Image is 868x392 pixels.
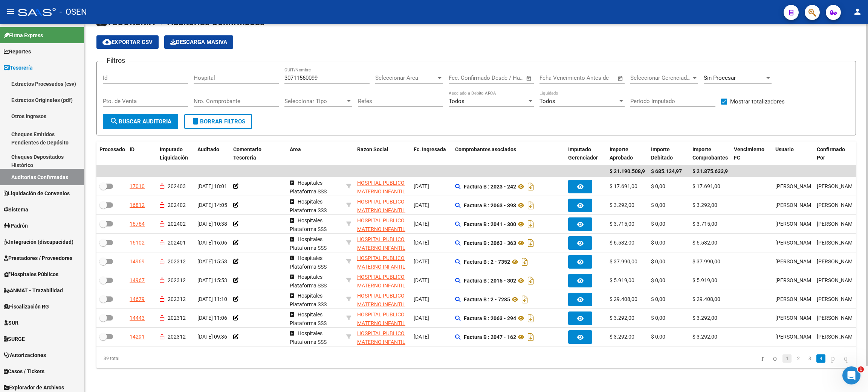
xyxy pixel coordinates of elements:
[616,74,625,83] button: Open calendar
[816,354,825,363] a: 4
[4,64,33,72] span: Tesorería
[692,315,717,321] span: $ 3.292,00
[651,334,665,340] span: $ 0,00
[414,146,446,152] span: Fc. Ingresada
[414,315,429,321] span: [DATE]
[96,35,159,49] button: Exportar CSV
[354,141,411,166] datatable-header-cell: Razon Social
[197,296,227,302] span: [DATE] 11:10
[692,240,717,246] span: $ 6.532,00
[4,286,63,295] span: ANMAT - Trazabilidad
[414,202,429,208] span: [DATE]
[414,183,429,189] span: [DATE]
[775,258,816,264] span: [PERSON_NAME]
[168,296,186,302] span: 202312
[610,334,634,340] span: $ 3.292,00
[357,146,388,152] span: Razon Social
[817,334,857,340] span: [PERSON_NAME]
[357,235,408,251] div: - 30711560099
[414,221,429,227] span: [DATE]
[230,141,287,166] datatable-header-cell: Comentario Tesoreria
[775,315,816,321] span: [PERSON_NAME]
[197,315,227,321] span: [DATE] 11:06
[610,183,637,189] span: $ 17.691,00
[817,296,857,302] span: [PERSON_NAME]
[692,334,717,340] span: $ 3.292,00
[692,146,728,161] span: Importe Comprobantes
[651,315,665,321] span: $ 0,00
[4,189,70,198] span: Liquidación de Convenios
[4,31,43,40] span: Firma Express
[775,296,816,302] span: [PERSON_NAME]
[817,315,857,321] span: [PERSON_NAME]
[692,296,720,302] span: $ 29.408,00
[197,334,227,340] span: [DATE] 09:36
[610,315,634,321] span: $ 3.292,00
[197,221,227,227] span: [DATE] 10:38
[817,202,857,208] span: [PERSON_NAME]
[692,221,717,227] span: $ 3.715,00
[130,314,145,322] div: 14443
[96,349,247,368] div: 39 total
[775,146,794,152] span: Usuario
[4,351,46,359] span: Autorizaciones
[610,258,637,264] span: $ 37.990,00
[452,141,565,166] datatable-header-cell: Comprobantes asociados
[130,146,134,152] span: ID
[290,217,327,232] span: Hospitales Plataforma SSS
[775,221,816,227] span: [PERSON_NAME]
[197,258,227,264] span: [DATE] 15:53
[102,39,153,46] span: Exportar CSV
[168,240,186,246] span: 202401
[4,367,44,375] span: Casos / Tickets
[692,168,731,174] span: $ 21.875.633,93
[692,277,717,283] span: $ 5.919,00
[357,217,405,249] span: HOSPITAL PUBLICO MATERNO INFANTIL SOCIEDAD DEL ESTADO
[130,276,145,285] div: 14967
[357,329,408,345] div: - 30711560099
[357,254,408,270] div: - 30711560099
[610,146,633,161] span: Importe Aprobado
[526,237,536,249] i: Descargar documento
[411,141,452,166] datatable-header-cell: Fc. Ingresada
[357,179,408,194] div: - 30711560099
[130,182,145,191] div: 17010
[4,222,28,230] span: Padrón
[814,141,855,166] datatable-header-cell: Confirmado Por
[730,97,785,106] span: Mostrar totalizadores
[4,319,18,327] span: SUR
[734,146,764,161] span: Vencimiento FC
[610,168,648,174] span: $ 21.190.508,96
[414,277,429,283] span: [DATE]
[168,334,186,340] span: 202312
[160,146,188,161] span: Imputado Liquidación
[284,98,345,105] span: Seleccionar Tipo
[651,277,665,283] span: $ 0,00
[290,255,327,270] span: Hospitales Plataforma SSS
[692,183,720,189] span: $ 17.691,00
[775,202,816,208] span: [PERSON_NAME]
[357,330,405,362] span: HOSPITAL PUBLICO MATERNO INFANTIL SOCIEDAD DEL ESTADO
[610,202,634,208] span: $ 3.292,00
[651,146,673,161] span: Importe Debitado
[4,47,31,56] span: Reportes
[480,74,517,81] input: End date
[772,141,814,166] datatable-header-cell: Usuario
[287,141,343,166] datatable-header-cell: Area
[817,258,857,264] span: [PERSON_NAME]
[692,258,720,264] span: $ 37.990,00
[194,141,230,166] datatable-header-cell: Auditado
[197,202,227,208] span: [DATE] 14:05
[770,354,780,363] a: go to previous page
[526,218,536,230] i: Descargar documento
[4,383,64,392] span: Explorador de Archivos
[610,240,634,246] span: $ 6.532,00
[103,114,178,129] button: Buscar Auditoria
[168,277,186,283] span: 202312
[4,205,28,214] span: Sistema
[565,141,607,166] datatable-header-cell: Imputado Gerenciador
[357,311,405,343] span: HOSPITAL PUBLICO MATERNO INFANTIL SOCIEDAD DEL ESTADO
[775,277,816,283] span: [PERSON_NAME]
[804,352,815,365] li: page 3
[607,141,648,166] datatable-header-cell: Importe Aprobado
